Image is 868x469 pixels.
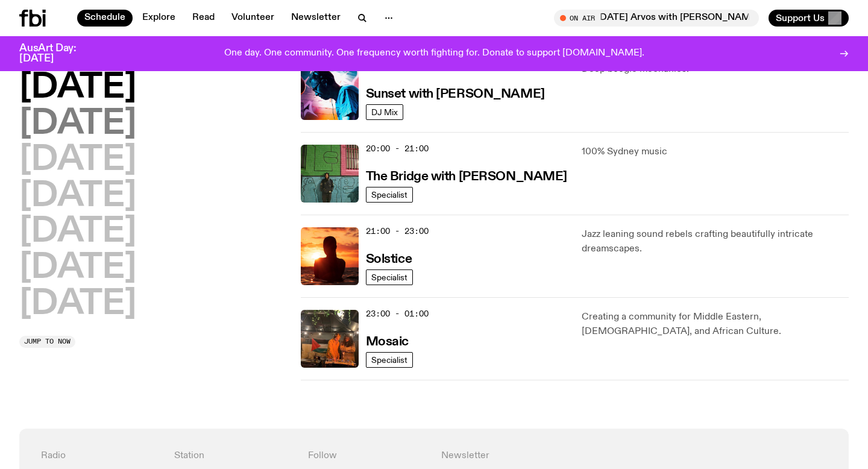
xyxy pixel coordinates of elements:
[19,336,75,348] button: Jump to now
[582,310,849,339] p: Creating a community for Middle Eastern, [DEMOGRAPHIC_DATA], and African Culture.
[366,308,429,319] span: 23:00 - 01:00
[301,62,359,120] img: Simon Caldwell stands side on, looking downwards. He has headphones on. Behind him is a brightly ...
[24,338,71,345] span: Jump to now
[366,143,429,154] span: 20:00 - 21:00
[284,10,348,27] a: Newsletter
[19,215,136,249] button: [DATE]
[19,180,136,213] button: [DATE]
[77,10,133,27] a: Schedule
[19,107,136,141] button: [DATE]
[19,143,136,177] button: [DATE]
[301,310,359,368] img: Tommy and Jono Playing at a fundraiser for Palestine
[371,190,407,199] span: Specialist
[366,187,413,203] a: Specialist
[366,171,567,183] h3: The Bridge with [PERSON_NAME]
[185,10,222,27] a: Read
[371,107,398,116] span: DJ Mix
[19,288,136,321] button: [DATE]
[19,251,136,285] button: [DATE]
[366,251,412,266] a: Solstice
[366,225,429,237] span: 21:00 - 23:00
[301,227,359,285] img: A girl standing in the ocean as waist level, staring into the rise of the sun.
[582,227,849,256] p: Jazz leaning sound rebels crafting beautifully intricate dreamscapes.
[366,336,409,348] h3: Mosaic
[366,168,567,183] a: The Bridge with [PERSON_NAME]
[366,253,412,266] h3: Solstice
[366,88,545,101] h3: Sunset with [PERSON_NAME]
[174,450,293,462] h4: Station
[769,10,849,27] button: Support Us
[371,272,407,282] span: Specialist
[366,269,413,285] a: Specialist
[441,450,694,462] h4: Newsletter
[366,352,413,368] a: Specialist
[135,10,183,27] a: Explore
[19,71,136,105] button: [DATE]
[371,355,407,364] span: Specialist
[776,13,825,24] span: Support Us
[19,43,96,64] h3: AusArt Day: [DATE]
[224,10,281,27] a: Volunteer
[224,48,644,59] p: One day. One community. One frequency worth fighting for. Donate to support [DOMAIN_NAME].
[554,10,759,27] button: On Air[DATE] Arvos with [PERSON_NAME]
[366,333,409,348] a: Mosaic
[301,145,359,203] img: Amelia Sparke is wearing a black hoodie and pants, leaning against a blue, green and pink wall wi...
[582,145,849,159] p: 100% Sydney music
[366,86,545,101] a: Sunset with [PERSON_NAME]
[41,450,160,462] h4: Radio
[308,450,427,462] h4: Follow
[366,104,403,120] a: DJ Mix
